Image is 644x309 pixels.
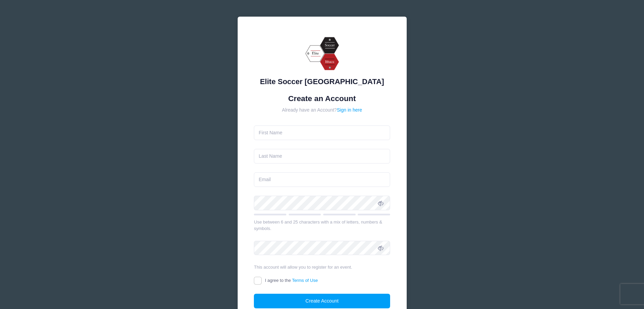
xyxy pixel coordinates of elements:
[254,125,390,140] input: First Name
[302,33,342,74] img: Elite Soccer Ithaca
[292,278,318,283] a: Terms of Use
[265,278,318,283] span: I agree to the
[254,149,390,163] input: Last Name
[254,107,390,114] div: Already have an Account?
[254,219,390,232] div: Use between 6 and 25 characters with a mix of letters, numbers & symbols.
[254,76,390,87] div: Elite Soccer [GEOGRAPHIC_DATA]
[254,94,390,103] h1: Create an Account
[337,107,362,113] a: Sign in here
[254,172,390,187] input: Email
[254,294,390,308] button: Create Account
[254,277,262,285] input: I agree to theTerms of Use
[254,264,390,271] div: This account will allow you to register for an event.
